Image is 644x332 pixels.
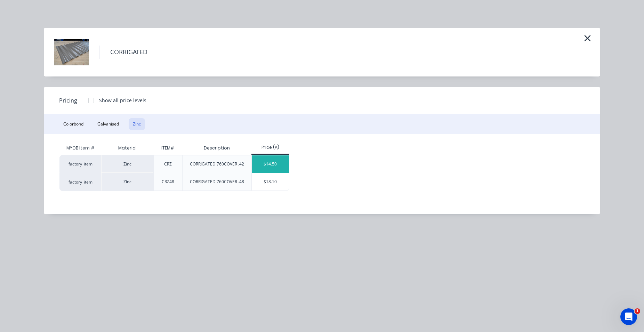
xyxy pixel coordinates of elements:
[99,46,158,59] h4: CORRIGATED
[101,141,153,155] div: Material
[620,308,637,325] iframe: Intercom live chat
[59,173,101,191] div: factory_item
[190,179,244,185] div: CORRIGATED 760COVER .48
[252,155,289,173] div: $14.50
[129,118,145,130] button: Zinc
[164,161,172,167] div: CRZ
[101,173,153,191] div: Zinc
[59,155,101,173] div: factory_item
[198,139,235,157] div: Description
[59,118,88,130] button: Colorbond
[54,35,89,70] img: CORRIGATED
[635,308,640,314] span: 1
[251,144,289,151] div: Price (A)
[59,96,77,105] span: Pricing
[252,173,289,191] div: $18.10
[190,161,244,167] div: CORRIGATED 760COVER .42
[93,118,123,130] button: Galvanised
[59,141,101,155] div: MYOB Item #
[101,155,153,173] div: Zinc
[156,139,180,157] div: ITEM#
[162,179,174,185] div: CRZ48
[99,97,146,104] div: Show all price levels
